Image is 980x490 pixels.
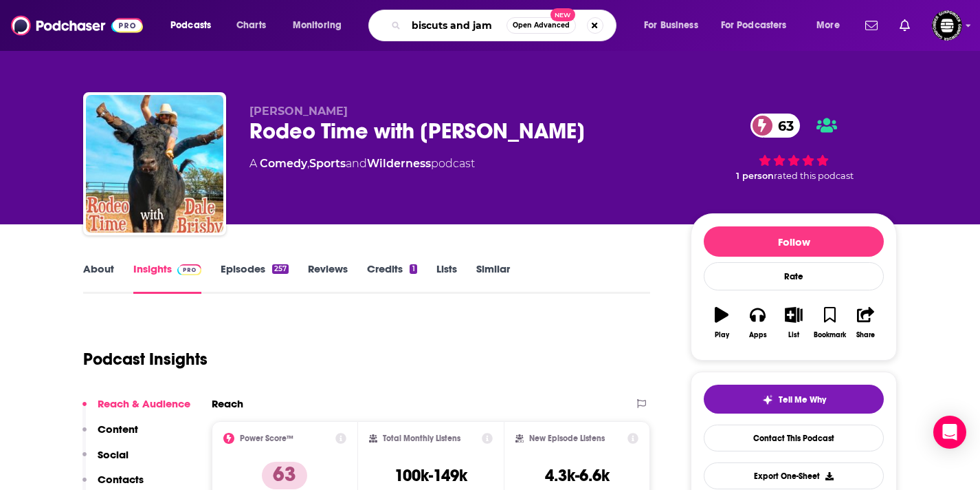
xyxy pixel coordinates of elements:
button: open menu [807,14,857,36]
input: Search podcasts, credits, & more... [406,14,506,36]
span: Tell Me Why [779,394,826,405]
p: Social [98,448,129,461]
a: Show notifications dropdown [860,14,883,37]
img: Podchaser Pro [177,264,201,275]
span: Open Advanced [513,22,570,29]
a: Credits1 [367,262,416,294]
button: Export One-Sheet [704,462,884,489]
button: Share [848,298,884,348]
span: For Business [644,16,698,35]
div: Search podcasts, credits, & more... [381,10,630,41]
button: Follow [704,226,884,257]
a: Sports [309,157,346,170]
div: 63 1 personrated this podcast [691,105,897,190]
span: rated this podcast [774,171,854,181]
a: Lists [436,262,457,294]
button: Social [82,448,129,473]
h2: Power Score™ [240,434,293,443]
button: Reach & Audience [82,397,190,423]
div: List [788,331,799,339]
button: Show profile menu [932,10,962,41]
button: Play [704,298,739,348]
p: Reach & Audience [98,397,190,410]
img: tell me why sparkle [762,394,773,405]
span: 63 [764,114,801,138]
a: Reviews [308,262,348,294]
div: Bookmark [814,331,846,339]
span: For Podcasters [721,16,787,35]
span: and [346,157,367,170]
button: List [776,298,812,348]
button: open menu [283,14,359,36]
p: Content [98,423,138,436]
span: Monitoring [293,16,342,35]
a: 63 [750,114,801,138]
h2: New Episode Listens [529,434,605,443]
span: New [550,8,575,21]
div: 257 [272,264,289,274]
div: Play [715,331,729,339]
button: Content [82,423,138,448]
button: Open AdvancedNew [506,17,576,34]
span: [PERSON_NAME] [249,105,348,118]
button: Bookmark [812,298,847,348]
button: open menu [161,14,229,36]
button: tell me why sparkleTell Me Why [704,385,884,414]
div: Rate [704,262,884,290]
img: Rodeo Time with Dale Brisby [86,95,223,233]
button: open menu [634,14,715,36]
p: 63 [262,462,307,489]
a: Similar [476,262,510,294]
span: More [816,16,840,35]
a: About [83,262,114,294]
h2: Reach [212,397,243,410]
p: Contacts [98,473,144,486]
div: A podcast [249,156,475,172]
img: Podchaser - Follow, Share and Rate Podcasts [11,12,143,39]
div: 1 [410,264,416,274]
span: Podcasts [170,16,211,35]
a: InsightsPodchaser Pro [133,262,201,294]
a: Wilderness [367,157,431,170]
a: Comedy [260,157,307,170]
h1: Podcast Insights [83,349,208,370]
a: Show notifications dropdown [894,14,915,37]
a: Episodes257 [221,262,289,294]
div: Share [856,331,875,339]
a: Contact This Podcast [704,425,884,451]
img: User Profile [932,10,962,41]
span: Charts [236,16,266,35]
span: , [307,157,309,170]
button: open menu [712,14,807,36]
span: Logged in as KarinaSabol [932,10,962,41]
div: Apps [749,331,767,339]
h3: 100k-149k [394,465,467,486]
a: Charts [227,14,274,36]
h3: 4.3k-6.6k [545,465,610,486]
h2: Total Monthly Listens [383,434,460,443]
span: 1 person [736,171,774,181]
div: Open Intercom Messenger [933,416,966,449]
button: Apps [739,298,775,348]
